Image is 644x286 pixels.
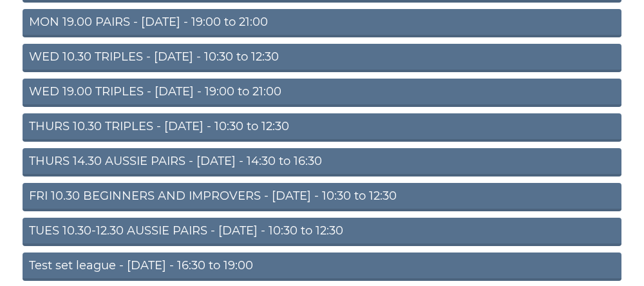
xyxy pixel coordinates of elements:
[23,44,621,72] a: WED 10.30 TRIPLES - [DATE] - 10:30 to 12:30
[23,183,621,211] a: FRI 10.30 BEGINNERS AND IMPROVERS - [DATE] - 10:30 to 12:30
[23,113,621,142] a: THURS 10.30 TRIPLES - [DATE] - 10:30 to 12:30
[23,218,621,246] a: TUES 10.30-12.30 AUSSIE PAIRS - [DATE] - 10:30 to 12:30
[23,79,621,107] a: WED 19.00 TRIPLES - [DATE] - 19:00 to 21:00
[23,9,621,37] a: MON 19.00 PAIRS - [DATE] - 19:00 to 21:00
[23,148,621,176] a: THURS 14.30 AUSSIE PAIRS - [DATE] - 14:30 to 16:30
[23,253,621,281] a: Test set league - [DATE] - 16:30 to 19:00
